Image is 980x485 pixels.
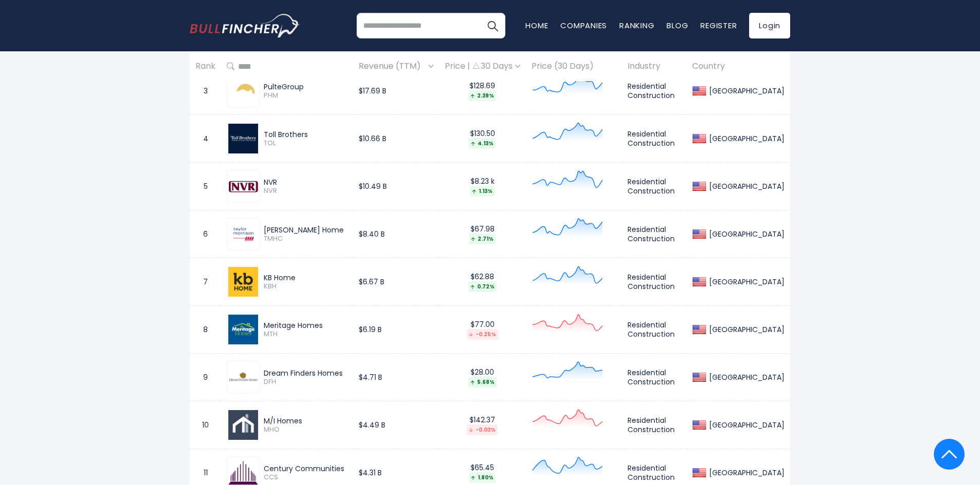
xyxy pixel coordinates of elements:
a: Blog [667,20,688,31]
span: KBH [264,282,347,291]
div: $142.37 [445,415,520,435]
button: Search [480,13,505,38]
td: Residential Construction [622,163,687,210]
div: Dream Finders Homes [264,368,347,378]
div: $8.23 k [445,177,520,197]
th: Industry [622,51,687,82]
td: 5 [190,163,221,210]
div: 1.80% [469,472,496,483]
td: Residential Construction [622,115,687,163]
span: CCS [264,473,347,482]
span: PHM [264,91,347,100]
a: Home [525,20,548,31]
div: [GEOGRAPHIC_DATA] [707,277,785,286]
a: Companies [560,20,607,31]
th: Country [687,51,790,82]
img: PHM.png [228,76,258,106]
div: Century Communities [264,464,347,473]
td: $6.19 B [353,306,439,354]
td: $6.67 B [353,258,439,306]
td: Residential Construction [622,306,687,354]
th: Rank [190,51,221,82]
div: NVR [264,178,347,187]
a: Register [700,20,737,31]
th: Price (30 Days) [526,51,622,82]
div: [GEOGRAPHIC_DATA] [707,86,785,95]
div: 5.68% [468,377,497,387]
div: 4.13% [469,138,496,149]
div: 2.39% [468,90,496,101]
td: $8.40 B [353,210,439,258]
img: KBH.png [228,267,258,297]
span: NVR [264,187,347,196]
div: -0.03% [467,424,498,435]
div: Toll Brothers [264,130,347,139]
div: PulteGroup [264,82,347,91]
span: MHO [264,425,347,434]
a: Ranking [619,20,654,31]
div: $62.88 [445,272,520,292]
div: [GEOGRAPHIC_DATA] [707,325,785,334]
div: 2.71% [469,234,496,244]
td: 6 [190,210,221,258]
div: 0.72% [468,281,497,292]
div: Meritage Homes [264,321,347,330]
td: 7 [190,258,221,306]
div: [GEOGRAPHIC_DATA] [707,134,785,143]
div: $128.69 [445,81,520,101]
td: $4.49 B [353,401,439,449]
img: MTH.png [228,315,258,344]
td: $4.71 B [353,354,439,401]
td: 10 [190,401,221,449]
div: Price | 30 Days [445,61,520,72]
a: Login [749,13,790,38]
div: [GEOGRAPHIC_DATA] [707,182,785,191]
div: KB Home [264,273,347,282]
div: $65.45 [445,463,520,483]
div: [PERSON_NAME] Home [264,225,347,235]
span: TMHC [264,235,347,243]
td: Residential Construction [622,354,687,401]
td: 8 [190,306,221,354]
td: Residential Construction [622,258,687,306]
img: NVR.png [228,181,258,192]
img: TOL.png [228,124,258,153]
div: M/I Homes [264,416,347,425]
div: -0.25% [467,329,498,340]
div: [GEOGRAPHIC_DATA] [707,373,785,382]
td: $10.49 B [353,163,439,210]
img: MHO.png [228,410,258,440]
div: $28.00 [445,367,520,387]
td: $17.69 B [353,67,439,115]
div: $130.50 [445,129,520,149]
img: TMHC.png [228,219,258,249]
a: Go to homepage [190,14,300,37]
div: [GEOGRAPHIC_DATA] [707,420,785,430]
div: $67.98 [445,224,520,244]
div: [GEOGRAPHIC_DATA] [707,229,785,239]
img: bullfincher logo [190,14,300,37]
span: TOL [264,139,347,148]
td: 9 [190,354,221,401]
img: DFH.png [228,362,258,392]
div: 1.13% [470,186,495,197]
span: DFH [264,378,347,386]
td: 4 [190,115,221,163]
span: MTH [264,330,347,339]
td: 3 [190,67,221,115]
div: $77.00 [445,320,520,340]
td: Residential Construction [622,67,687,115]
td: $10.66 B [353,115,439,163]
div: [GEOGRAPHIC_DATA] [707,468,785,477]
td: Residential Construction [622,210,687,258]
td: Residential Construction [622,401,687,449]
span: Revenue (TTM) [359,59,426,74]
